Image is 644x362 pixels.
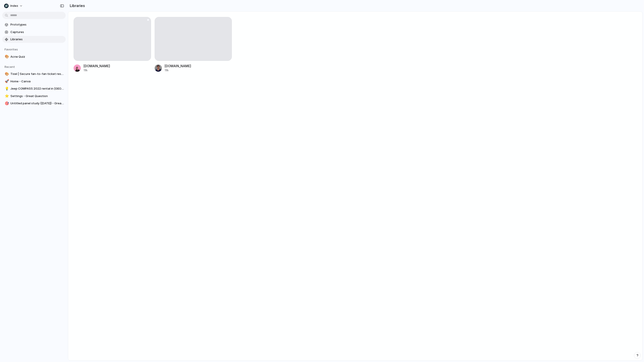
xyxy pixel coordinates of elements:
[10,72,64,76] span: Tixel | Secure fan-to-fan ticket resale to live events
[2,93,66,100] a: ⭐Settings - Great Question
[10,94,64,98] span: Settings - Great Question
[2,53,66,60] a: 🎨Acne Quiz
[2,21,66,28] a: Prototypes
[5,48,18,51] span: Favorites
[10,79,64,84] span: Home - Canva
[2,85,66,92] a: 💡Jeep COMPASS 2022 rental in [GEOGRAPHIC_DATA], [GEOGRAPHIC_DATA] by [PERSON_NAME] | [PERSON_NAME]
[10,86,64,91] span: Jeep COMPASS 2022 rental in [GEOGRAPHIC_DATA], [GEOGRAPHIC_DATA] by [PERSON_NAME] | [PERSON_NAME]
[2,29,66,36] a: Captures
[84,64,110,68] div: [DOMAIN_NAME]
[4,55,9,59] button: 🎨
[2,2,25,10] button: Index
[10,37,64,42] span: Libraries
[10,101,64,106] span: Untitled panel study ([DATE]) - Great Question
[4,79,9,84] button: 🚀
[2,71,66,77] a: 🎨Tixel | Secure fan-to-fan ticket resale to live events
[10,22,64,27] span: Prototypes
[2,100,66,107] a: 🎯Untitled panel study ([DATE]) - Great Question
[165,68,191,72] div: 11h
[5,71,8,77] div: 🎨
[10,55,64,59] span: Acne Quiz
[2,78,66,85] a: 🚀Home - Canva
[2,36,66,43] a: Libraries
[5,79,8,84] div: 🚀
[5,86,8,91] div: 💡
[4,72,9,76] button: 🎨
[4,101,9,106] button: 🎯
[5,93,8,99] div: ⭐
[84,68,110,72] div: 11h
[68,3,85,8] h2: Libraries
[4,86,9,91] button: 💡
[5,65,15,69] span: Recent
[5,54,8,59] div: 🎨
[4,94,9,98] button: ⭐
[10,30,64,34] span: Captures
[165,64,191,68] div: [DOMAIN_NAME]
[10,4,18,8] span: Index
[5,101,8,106] div: 🎯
